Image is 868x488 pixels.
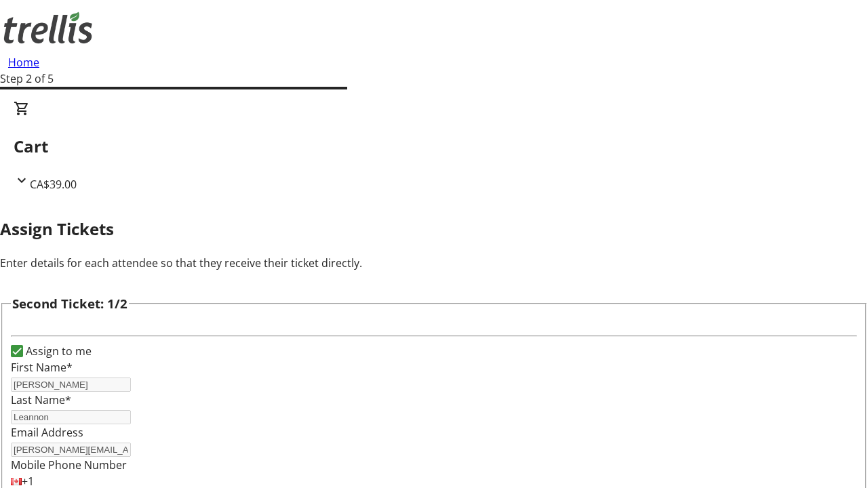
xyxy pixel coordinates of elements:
[11,360,73,375] label: First Name*
[14,134,854,159] h2: Cart
[30,177,77,192] span: CA$39.00
[14,100,854,192] div: CartCA$39.00
[11,425,83,440] label: Email Address
[23,343,92,359] label: Assign to me
[12,294,127,313] h3: Second Ticket: 1/2
[11,457,127,472] label: Mobile Phone Number
[11,392,71,407] label: Last Name*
